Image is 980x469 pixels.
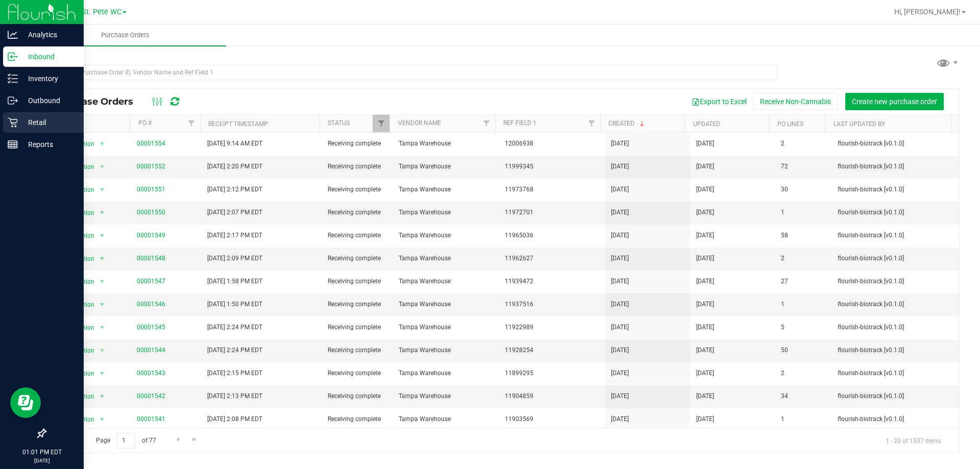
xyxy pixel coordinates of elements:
[82,8,121,16] span: St. Pete WC
[207,208,262,217] span: [DATE] 2:07 PM EDT
[207,231,262,240] span: [DATE] 2:17 PM EDT
[611,231,629,240] span: [DATE]
[137,186,165,193] a: 00001551
[207,323,262,332] span: [DATE] 2:24 PM EDT
[207,162,262,171] span: [DATE] 2:20 PM EDT
[693,120,720,128] a: Updated
[207,254,262,263] span: [DATE] 2:09 PM EDT
[137,232,165,239] a: 00001549
[503,119,536,127] a: Ref Field 1
[696,254,714,263] span: [DATE]
[171,433,186,447] a: Go to the next page
[696,139,714,149] span: [DATE]
[328,300,386,309] span: Receiving complete
[328,323,386,332] span: Receiving complete
[399,162,493,171] span: Tampa Warehouse
[328,277,386,286] span: Receiving complete
[207,185,262,194] span: [DATE] 2:12 PM EDT
[838,254,953,263] span: flourish-biotrack [v0.1.0]
[696,323,714,332] span: [DATE]
[696,162,714,171] span: [DATE]
[95,343,108,358] span: select
[328,231,386,240] span: Receiving complete
[137,140,165,147] a: 00001554
[137,255,165,262] a: 00001548
[8,95,18,106] inline-svg: Outbound
[753,93,838,110] button: Receive Non-Cannabis
[18,116,79,129] p: Retail
[18,72,79,85] p: Inventory
[87,31,163,40] span: Purchase Orders
[399,391,493,401] span: Tampa Warehouse
[583,115,600,132] a: Filter
[95,160,108,174] span: select
[505,277,599,286] span: 11939472
[95,320,108,335] span: select
[137,278,165,285] a: 00001547
[95,389,108,404] span: select
[781,300,825,309] span: 1
[328,254,386,263] span: Receiving complete
[696,231,714,240] span: [DATE]
[5,457,79,464] p: [DATE]
[696,277,714,286] span: [DATE]
[838,300,953,309] span: flourish-biotrack [v0.1.0]
[398,119,441,127] a: Vendor Name
[8,117,18,128] inline-svg: Retail
[95,252,108,266] span: select
[399,300,493,309] span: Tampa Warehouse
[399,414,493,424] span: Tampa Warehouse
[781,323,825,332] span: 5
[834,120,885,128] a: Last Updated By
[781,391,825,401] span: 34
[18,51,79,63] p: Inbound
[399,208,493,217] span: Tampa Warehouse
[137,209,165,216] a: 00001550
[781,231,825,240] span: 58
[781,368,825,378] span: 2
[781,345,825,355] span: 50
[505,254,599,263] span: 11962627
[399,323,493,332] span: Tampa Warehouse
[611,391,629,401] span: [DATE]
[505,300,599,309] span: 11937516
[87,433,164,449] span: Page of 77
[95,183,108,197] span: select
[8,52,18,62] inline-svg: Inbound
[781,162,825,171] span: 72
[608,120,646,127] a: Created
[877,433,949,448] span: 1 - 20 of 1537 items
[18,138,79,151] p: Reports
[696,208,714,217] span: [DATE]
[137,347,165,354] a: 00001544
[399,139,493,149] span: Tampa Warehouse
[696,414,714,424] span: [DATE]
[137,301,165,308] a: 00001546
[838,139,953,149] span: flourish-biotrack [v0.1.0]
[611,254,629,263] span: [DATE]
[505,185,599,194] span: 11973768
[328,119,350,127] a: Status
[399,231,493,240] span: Tampa Warehouse
[18,94,79,107] p: Outbound
[207,345,262,355] span: [DATE] 2:24 PM EDT
[53,96,143,107] span: Purchase Orders
[781,414,825,424] span: 1
[611,323,629,332] span: [DATE]
[95,412,108,427] span: select
[137,415,165,423] a: 00001541
[894,8,961,16] span: Hi, [PERSON_NAME]!
[838,185,953,194] span: flourish-biotrack [v0.1.0]
[845,93,944,110] button: Create new purchase order
[838,414,953,424] span: flourish-biotrack [v0.1.0]
[505,345,599,355] span: 11928254
[838,162,953,171] span: flourish-biotrack [v0.1.0]
[95,366,108,381] span: select
[8,73,18,84] inline-svg: Inventory
[138,119,152,127] a: PO #
[45,65,777,80] input: Search Purchase Order ID, Vendor Name and Ref Field 1
[611,208,629,217] span: [DATE]
[611,277,629,286] span: [DATE]
[328,185,386,194] span: Receiving complete
[611,300,629,309] span: [DATE]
